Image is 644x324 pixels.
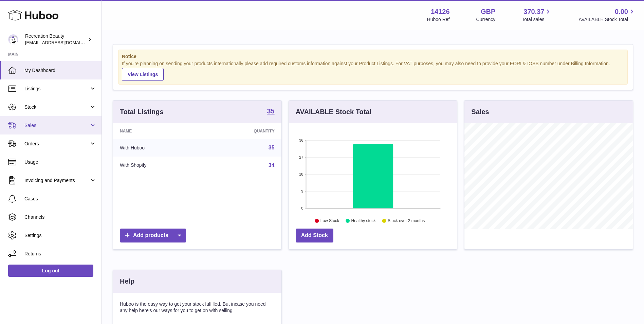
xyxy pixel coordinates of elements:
[578,16,636,23] span: AVAILABLE Stock Total
[24,141,89,147] span: Orders
[24,177,89,184] span: Invoicing and Payments
[269,162,275,168] a: 34
[24,122,89,129] span: Sales
[267,108,274,116] a: 35
[320,218,339,223] text: Low Stock
[113,123,204,139] th: Name
[24,251,96,257] span: Returns
[113,139,204,157] td: With Huboo
[120,301,275,314] p: Huboo is the easy way to get your stock fulfilled. But incase you need any help here's our ways f...
[120,277,134,286] h3: Help
[299,155,303,159] text: 27
[267,108,274,114] strong: 35
[269,145,275,150] a: 35
[296,107,371,116] h3: AVAILABLE Stock Total
[120,229,186,242] a: Add products
[122,68,164,81] a: View Listings
[299,172,303,176] text: 18
[24,67,96,74] span: My Dashboard
[578,7,636,23] a: 0.00 AVAILABLE Stock Total
[476,16,496,23] div: Currency
[8,34,18,44] img: customercare@recreationbeauty.com
[24,159,96,165] span: Usage
[427,16,450,23] div: Huboo Ref
[299,138,303,142] text: 36
[122,53,624,60] strong: Notice
[351,218,376,223] text: Healthy stock
[24,214,96,220] span: Channels
[615,7,628,16] span: 0.00
[24,232,96,239] span: Settings
[523,7,544,16] span: 370.37
[113,157,204,174] td: With Shopify
[471,107,489,116] h3: Sales
[25,33,86,46] div: Recreation Beauty
[204,123,281,139] th: Quantity
[296,229,333,242] a: Add Stock
[24,86,89,92] span: Listings
[120,107,164,116] h3: Total Listings
[8,265,93,277] a: Log out
[24,104,89,110] span: Stock
[301,206,303,210] text: 0
[25,40,100,45] span: [EMAIL_ADDRESS][DOMAIN_NAME]
[301,189,303,193] text: 9
[24,196,96,202] span: Cases
[122,60,624,81] div: If you're planning on sending your products internationally please add required customs informati...
[388,218,425,223] text: Stock over 2 months
[431,7,450,16] strong: 14126
[522,7,552,23] a: 370.37 Total sales
[522,16,552,23] span: Total sales
[481,7,495,16] strong: GBP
